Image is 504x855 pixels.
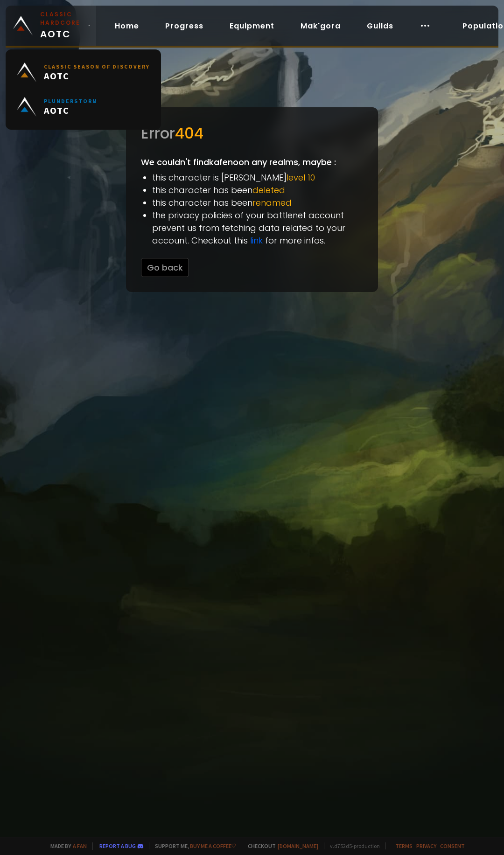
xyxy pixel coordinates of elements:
li: this character has been [152,196,363,209]
a: Equipment [222,16,282,35]
span: renamed [252,197,292,209]
a: Classic Season of DiscoveryAOTC [11,55,155,90]
span: AOTC [44,104,98,116]
a: link [250,235,263,246]
small: Classic Season of Discovery [44,63,150,70]
span: Made by [45,842,87,849]
span: deleted [252,184,285,196]
small: Classic Hardcore [40,10,83,27]
a: Home [107,16,147,35]
span: AOTC [44,70,150,82]
button: Go back [141,258,189,277]
a: Classic HardcoreAOTC [6,6,96,46]
a: Buy me a coffee [190,842,236,849]
a: PlunderstormAOTC [11,90,155,124]
a: Report a bug [99,842,136,849]
a: a fan [73,842,87,849]
a: Mak'gora [293,16,348,35]
li: this character has been [152,184,363,196]
a: [DOMAIN_NAME] [278,842,318,849]
a: Consent [440,842,465,849]
small: Plunderstorm [44,97,98,104]
span: v. d752d5 - production [324,842,380,849]
a: Progress [158,16,211,35]
span: 404 [175,123,203,144]
div: Error [141,122,363,145]
a: Guilds [359,16,401,35]
span: AOTC [40,10,83,41]
div: We couldn't find kafeno on any realms, maybe : [126,107,378,292]
a: Terms [395,842,413,849]
span: level 10 [287,172,315,183]
span: Support me, [149,842,236,849]
span: Checkout [242,842,318,849]
a: Go back [141,262,189,273]
li: this character is [PERSON_NAME] [152,171,363,184]
li: the privacy policies of your battlenet account prevent us from fetching data related to your acco... [152,209,363,247]
a: Privacy [416,842,436,849]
